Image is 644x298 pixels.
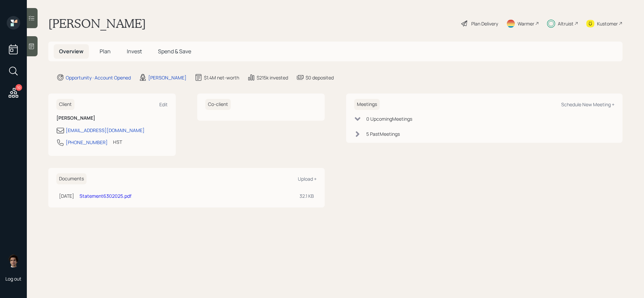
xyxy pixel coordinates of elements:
[597,20,618,27] div: Kustomer
[56,99,74,110] h6: Client
[66,139,108,146] div: [PHONE_NUMBER]
[298,176,317,182] div: Upload +
[366,130,400,137] div: 5 Past Meeting s
[148,74,186,81] div: [PERSON_NAME]
[354,99,380,110] h6: Meetings
[100,48,111,55] span: Plan
[113,138,122,145] div: HST
[561,101,614,108] div: Schedule New Meeting +
[159,101,168,108] div: Edit
[306,74,334,81] div: $0 deposited
[56,115,168,121] h6: [PERSON_NAME]
[66,127,145,134] div: [EMAIL_ADDRESS][DOMAIN_NAME]
[257,74,288,81] div: $215k invested
[300,192,314,199] div: 32.1 KB
[204,74,239,81] div: $1.4M net-worth
[471,20,498,27] div: Plan Delivery
[56,173,87,184] h6: Documents
[59,48,84,55] span: Overview
[15,84,22,91] div: 10
[558,20,574,27] div: Altruist
[48,16,146,31] h1: [PERSON_NAME]
[7,254,20,267] img: harrison-schaefer-headshot-2.png
[59,192,74,199] div: [DATE]
[79,193,131,199] a: Statement6302025.pdf
[205,99,231,110] h6: Co-client
[127,48,142,55] span: Invest
[518,20,534,27] div: Warmer
[366,115,412,122] div: 0 Upcoming Meeting s
[66,74,131,81] div: Opportunity · Account Opened
[5,276,21,282] div: Log out
[158,48,191,55] span: Spend & Save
